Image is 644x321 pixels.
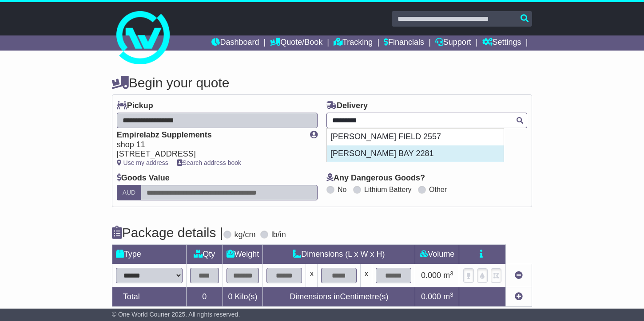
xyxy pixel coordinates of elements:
[443,292,453,301] span: m
[117,149,301,159] div: [STREET_ADDRESS]
[263,245,415,264] td: Dimensions (L x W x H)
[361,264,372,287] td: x
[338,185,346,194] label: No
[326,113,527,128] typeahead: Please provide city
[327,145,504,162] div: [PERSON_NAME] BAY 2281
[271,230,286,240] label: lb/in
[117,130,301,140] div: Empirelabz Supplements
[186,245,223,264] td: Qty
[211,35,259,51] a: Dashboard
[228,292,233,301] span: 0
[443,271,453,280] span: m
[177,159,241,166] a: Search address book
[326,173,425,183] label: Any Dangerous Goods?
[421,292,441,301] span: 0.000
[117,173,170,183] label: Goods Value
[270,35,322,51] a: Quote/Book
[117,140,301,150] div: shop 11
[263,287,415,307] td: Dimensions in Centimetre(s)
[326,101,368,111] label: Delivery
[482,35,521,51] a: Settings
[334,35,373,51] a: Tracking
[415,245,459,264] td: Volume
[450,270,453,277] sup: 3
[112,311,240,318] span: © One World Courier 2025. All rights reserved.
[435,35,471,51] a: Support
[235,230,256,240] label: kg/cm
[223,287,263,307] td: Kilo(s)
[450,291,453,298] sup: 3
[117,185,142,200] label: AUD
[515,271,523,280] a: Remove this item
[223,245,263,264] td: Weight
[112,245,186,264] td: Type
[421,271,441,280] span: 0.000
[364,185,412,194] label: Lithium Battery
[306,264,318,287] td: x
[429,185,447,194] label: Other
[117,101,153,111] label: Pickup
[112,287,186,307] td: Total
[327,129,504,145] div: [PERSON_NAME] FIELD 2557
[186,287,223,307] td: 0
[112,75,533,90] h4: Begin your quote
[112,225,223,240] h4: Package details |
[117,159,168,166] a: Use my address
[384,35,424,51] a: Financials
[515,292,523,301] a: Add new item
